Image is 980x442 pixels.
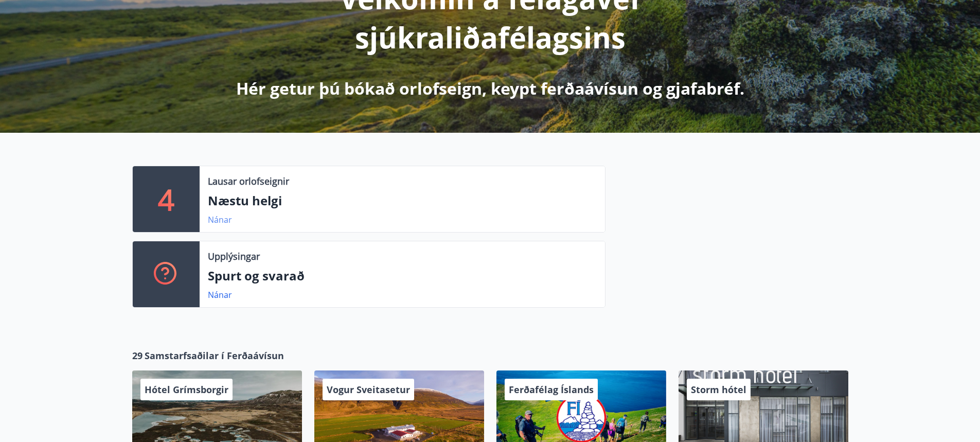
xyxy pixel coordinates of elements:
p: Næstu helgi [208,192,597,209]
p: Lausar orlofseignir [208,174,289,188]
span: Vogur Sveitasetur [327,383,410,396]
span: 29 [132,349,142,362]
a: Nánar [208,289,232,300]
span: Ferðafélag Íslands [509,383,594,396]
a: Nánar [208,214,232,225]
p: Hér getur þú bókað orlofseign, keypt ferðaávísun og gjafabréf. [236,77,744,100]
p: Spurt og svarað [208,267,597,285]
p: Upplýsingar [208,250,260,263]
span: Storm hótel [691,383,746,396]
span: Samstarfsaðilar í Ferðaávísun [145,349,284,362]
span: Hótel Grímsborgir [145,383,228,396]
p: 4 [158,180,174,219]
